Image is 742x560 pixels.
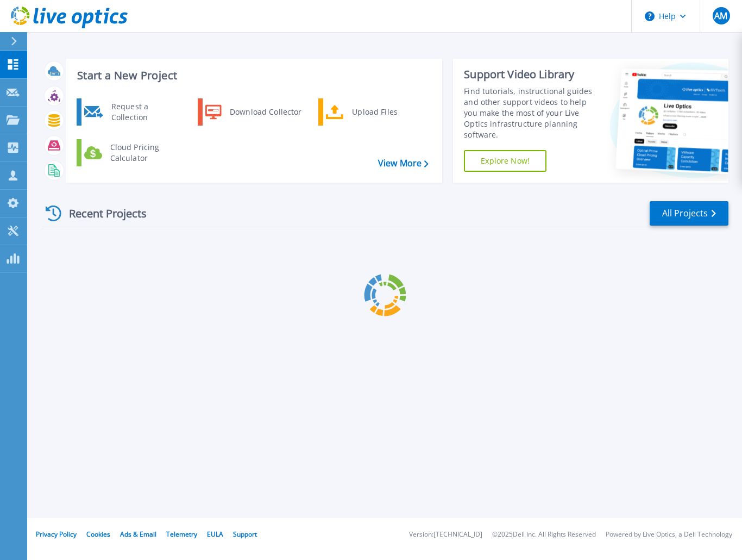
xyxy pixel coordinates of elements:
a: Privacy Policy [36,530,77,539]
div: Support Video Library [464,67,601,82]
a: Cookies [86,530,110,539]
a: All Projects [650,201,728,226]
li: Version: [TECHNICAL_ID] [409,531,482,538]
a: Cloud Pricing Calculator [77,139,188,166]
a: Download Collector [198,98,309,126]
div: Request a Collection [106,101,185,123]
a: Telemetry [166,530,197,539]
a: EULA [207,530,223,539]
div: Cloud Pricing Calculator [105,142,185,164]
a: Upload Files [318,98,430,126]
li: Powered by Live Optics, a Dell Technology [606,531,732,538]
a: Support [233,530,257,539]
div: Recent Projects [42,200,161,227]
span: AM [714,11,727,20]
div: Download Collector [224,101,306,123]
a: Request a Collection [77,98,188,126]
h3: Start a New Project [77,70,428,82]
a: Ads & Email [120,530,156,539]
a: Explore Now! [464,150,546,172]
div: Find tutorials, instructional guides and other support videos to help you make the most of your L... [464,86,601,140]
a: View More [378,158,429,169]
li: © 2025 Dell Inc. All Rights Reserved [492,531,596,538]
div: Upload Files [347,101,427,123]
